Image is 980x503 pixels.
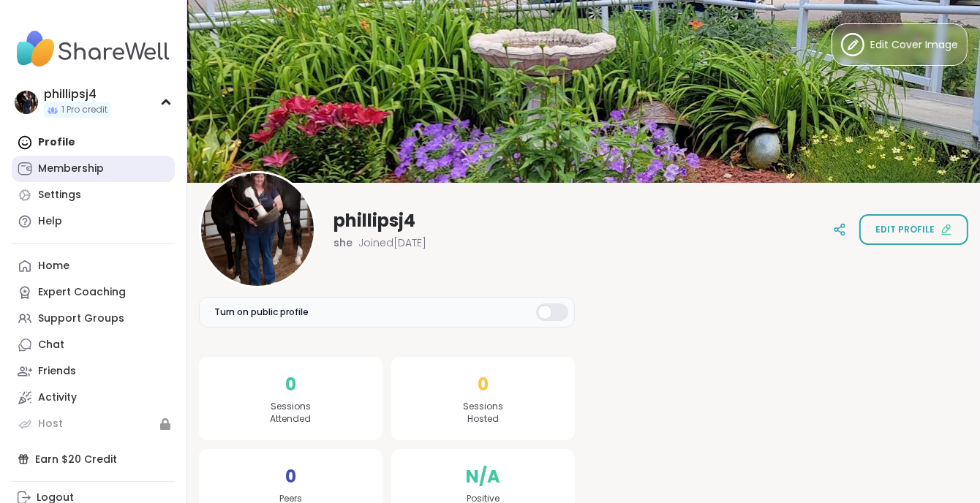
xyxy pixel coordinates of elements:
div: Earn $20 Credit [12,446,175,472]
div: Membership [38,162,104,176]
a: Chat [12,332,175,358]
span: Edit Cover Image [870,37,958,53]
div: phillipsj4 [44,86,110,102]
img: phillipsj4 [15,91,38,114]
div: Activity [38,390,77,405]
span: Turn on public profile [214,306,309,319]
div: Host [38,417,63,431]
span: Sessions Hosted [463,401,503,426]
span: 1 Pro credit [61,104,108,116]
div: Settings [38,188,81,203]
a: Expert Coaching [12,279,175,306]
button: Edit profile [859,214,968,245]
span: Edit profile [875,223,935,236]
a: Host [12,411,175,437]
div: Help [38,214,62,229]
span: 0 [285,371,296,398]
span: 0 [285,464,296,490]
a: Home [12,253,175,279]
img: phillipsj4 [201,173,314,286]
img: ShareWell Nav Logo [12,23,175,75]
a: Activity [12,385,175,411]
span: she [333,235,353,250]
span: 0 [478,371,489,398]
button: Edit Cover Image [832,23,968,66]
span: Sessions Attended [271,401,312,426]
a: Support Groups [12,306,175,332]
div: Home [38,259,69,273]
span: phillipsj4 [333,209,415,232]
a: Help [12,208,175,235]
div: Friends [38,364,76,379]
a: Friends [12,358,175,385]
span: N/A [466,464,500,490]
a: Membership [12,156,175,182]
span: Joined [DATE] [358,235,426,250]
div: Chat [38,338,64,352]
div: Support Groups [38,311,124,326]
a: Settings [12,182,175,208]
div: Expert Coaching [38,285,126,300]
